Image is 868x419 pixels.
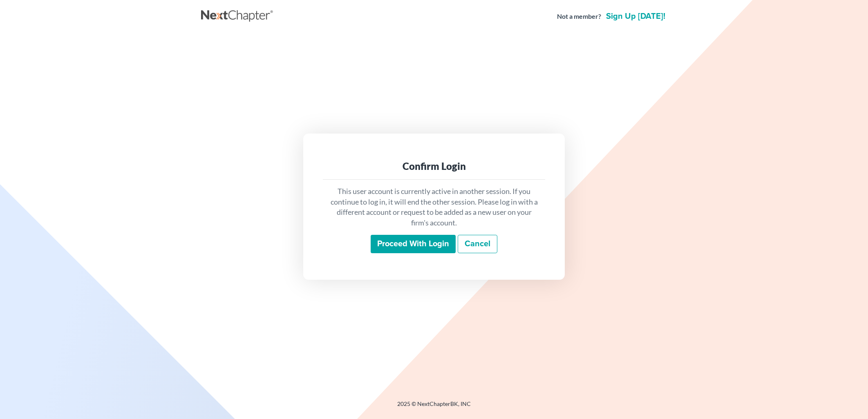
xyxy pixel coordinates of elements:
div: 2025 © NextChapterBK, INC [201,400,667,415]
input: Proceed with login [371,235,456,254]
a: Cancel [458,235,497,254]
a: Sign up [DATE]! [604,12,667,20]
div: Confirm Login [329,160,539,173]
p: This user account is currently active in another session. If you continue to log in, it will end ... [329,186,539,228]
strong: Not a member? [557,12,601,21]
